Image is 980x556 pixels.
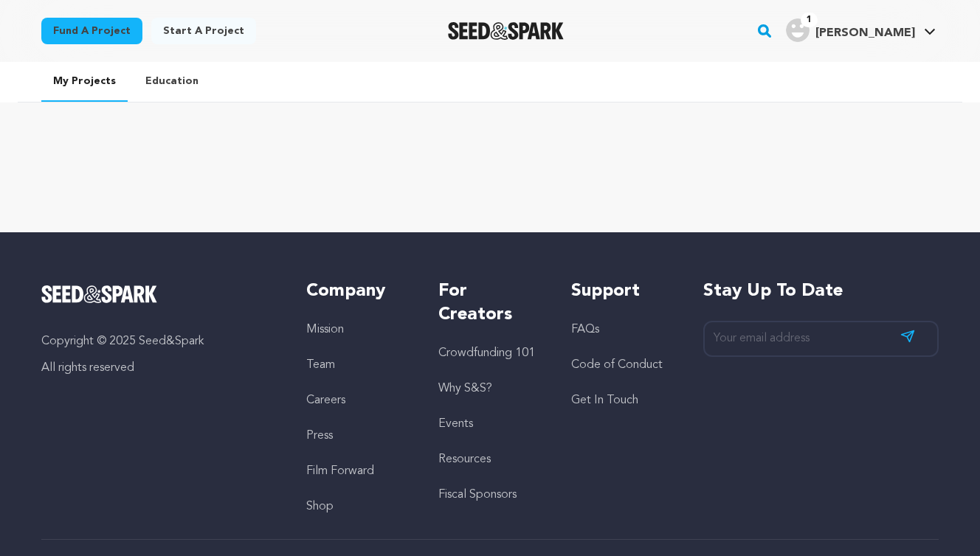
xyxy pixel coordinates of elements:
[41,285,157,303] img: Seed&Spark Logo
[571,395,638,406] a: Get In Touch
[571,359,663,371] a: Code of Conduct
[571,279,674,303] h5: Support
[801,13,818,27] span: 1
[786,18,810,42] img: user.png
[41,285,277,303] a: Seed&Spark Homepage
[783,15,939,46] span: Nora's Profile
[448,22,564,40] img: Seed&Spark Logo Dark Mode
[151,18,256,44] a: Start a project
[306,465,374,477] a: Film Forward
[786,18,915,42] div: Nora's Profile
[703,279,939,303] h5: Stay up to date
[41,333,277,350] p: Copyright © 2025 Seed&Spark
[41,62,128,102] a: My Projects
[438,454,491,465] a: Resources
[134,62,210,100] a: Education
[306,395,345,406] a: Careers
[448,22,564,40] a: Seed&Spark Homepage
[703,321,939,357] input: Your email address
[306,359,335,371] a: Team
[438,347,535,359] a: Crowdfunding 101
[306,279,409,303] h5: Company
[306,501,334,512] a: Shop
[438,489,517,501] a: Fiscal Sponsors
[783,15,939,42] a: Nora's Profile
[438,383,492,395] a: Why S&S?
[306,430,333,442] a: Press
[438,418,473,430] a: Events
[571,324,599,336] a: FAQs
[815,27,915,39] span: [PERSON_NAME]
[306,324,344,336] a: Mission
[41,359,277,377] p: All rights reserved
[438,279,541,327] h5: For Creators
[41,18,142,44] a: Fund a project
